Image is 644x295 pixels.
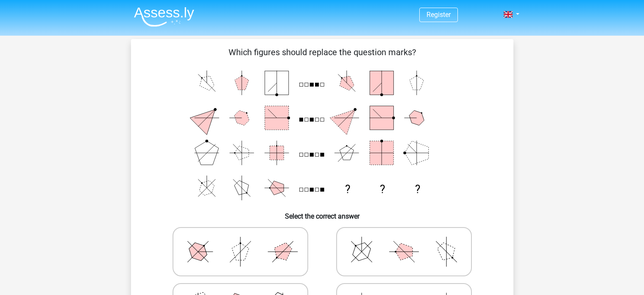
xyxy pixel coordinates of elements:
[145,205,500,220] h6: Select the correct answer
[415,183,420,196] text: ?
[134,7,194,27] img: Assessly
[345,183,350,196] text: ?
[427,11,451,19] a: Register
[380,183,385,196] text: ?
[145,46,500,59] p: Which figures should replace the question marks?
